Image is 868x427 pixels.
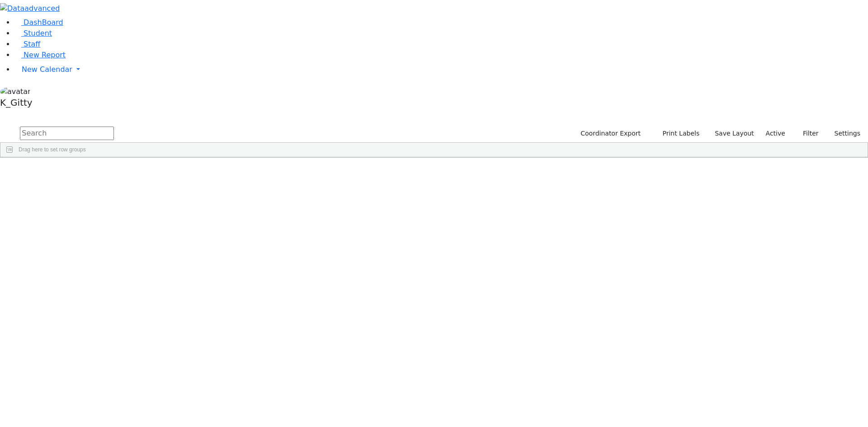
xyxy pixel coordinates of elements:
[14,18,63,27] a: DashBoard
[575,127,645,141] button: Coordinator Export
[14,29,52,38] a: Student
[14,61,868,79] a: New Calendar
[20,127,114,140] input: Search
[14,51,66,59] a: New Report
[24,18,63,27] span: DashBoard
[823,127,864,141] button: Settings
[24,51,66,59] span: New Report
[24,40,40,48] span: Staff
[791,127,823,141] button: Filter
[19,146,86,153] span: Drag here to set row groups
[14,40,40,48] a: Staff
[711,127,758,141] button: Save Layout
[762,127,789,141] label: Active
[24,29,52,38] span: Student
[22,65,72,74] span: New Calendar
[652,127,703,141] button: Print Labels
